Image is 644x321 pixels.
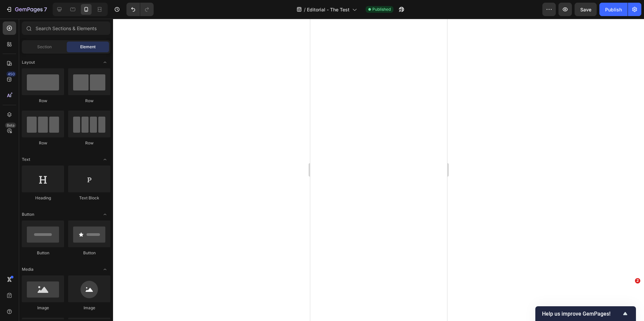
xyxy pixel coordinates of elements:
span: Published [372,6,391,12]
div: Image [22,305,64,311]
div: Row [22,98,64,104]
span: Toggle open [100,209,110,220]
div: Row [68,140,110,146]
span: Button [22,211,34,217]
div: Row [68,98,110,104]
span: Section [37,44,52,50]
button: 7 [3,3,50,16]
div: Text Block [68,195,110,201]
span: Text [22,156,30,163]
span: Element [80,44,96,50]
iframe: Design area [310,19,447,321]
span: Toggle open [100,154,110,165]
span: Editorial - The Test [307,6,350,13]
span: Media [22,266,34,272]
span: Layout [22,59,35,65]
input: Search Sections & Elements [22,21,110,35]
span: / [304,6,306,13]
span: Toggle open [100,264,110,275]
div: Button [22,250,64,256]
div: Heading [22,195,64,201]
div: 450 [6,71,16,77]
span: Toggle open [100,57,110,68]
iframe: Intercom live chat [621,288,637,304]
button: Publish [599,3,628,16]
div: Row [22,140,64,146]
p: 7 [44,5,47,13]
span: Help us improve GemPages! [542,311,621,317]
div: Button [68,250,110,256]
div: Beta [5,123,16,128]
button: Show survey - Help us improve GemPages! [542,310,629,318]
button: Save [575,3,597,16]
span: 2 [635,278,640,283]
span: Save [580,7,591,12]
div: Undo/Redo [126,3,154,16]
div: Image [68,305,110,311]
div: Publish [605,6,622,13]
